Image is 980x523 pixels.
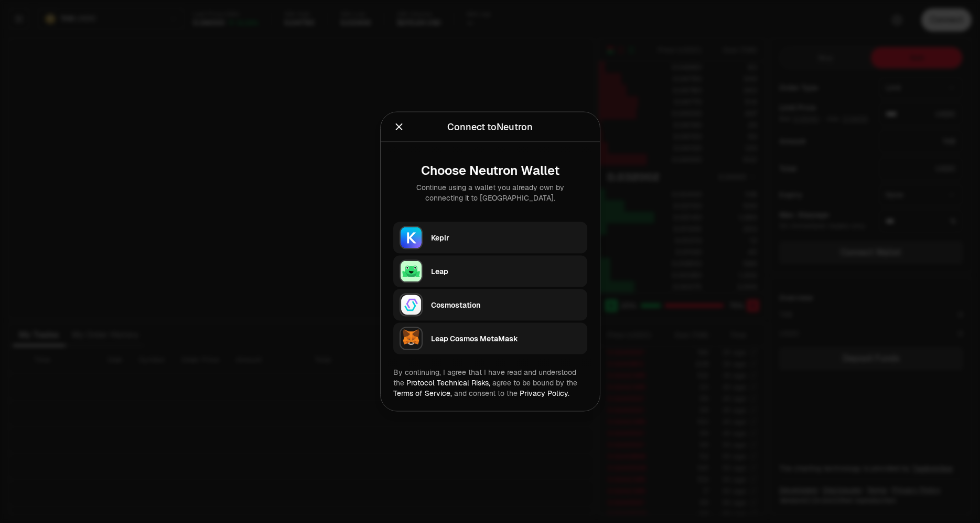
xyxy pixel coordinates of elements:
div: Choose Neutron Wallet [402,163,579,178]
button: Close [393,120,405,134]
div: Leap Cosmos MetaMask [431,333,581,344]
a: Terms of Service, [393,389,452,398]
img: Cosmostation [400,294,423,317]
img: Keplr [400,226,423,249]
a: Protocol Technical Risks, [406,378,490,388]
div: Connect to Neutron [447,120,533,134]
img: Leap [400,260,423,283]
img: Leap Cosmos MetaMask [400,327,423,350]
button: KeplrKeplr [393,222,587,254]
button: Leap Cosmos MetaMaskLeap Cosmos MetaMask [393,323,587,354]
div: By continuing, I agree that I have read and understood the agree to be bound by the and consent t... [393,367,587,399]
div: Continue using a wallet you already own by connecting it to [GEOGRAPHIC_DATA]. [402,182,579,203]
div: Keplr [431,233,581,243]
button: LeapLeap [393,256,587,287]
div: Cosmostation [431,300,581,310]
a: Privacy Policy. [520,389,569,398]
div: Leap [431,266,581,277]
button: CosmostationCosmostation [393,289,587,321]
